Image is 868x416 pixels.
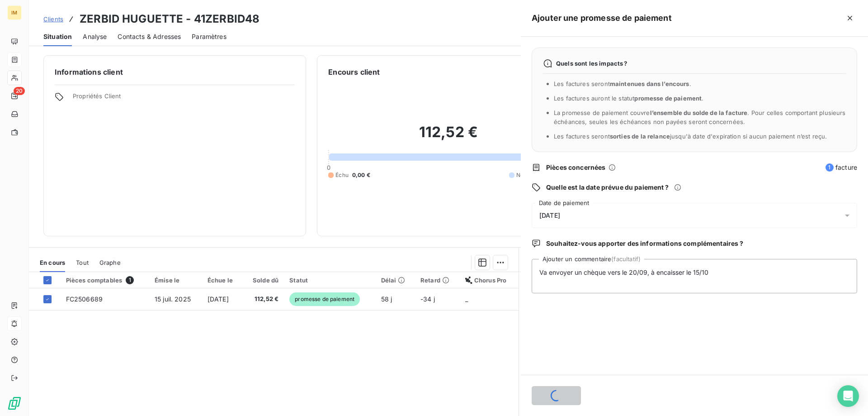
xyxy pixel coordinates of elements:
[837,385,859,407] div: Open Intercom Messenger
[556,60,627,67] span: Quels sont les impacts ?
[546,239,743,248] span: Souhaitez-vous apporter des informations complémentaires ?
[826,163,857,172] span: facture
[554,95,704,102] span: Les factures auront le statut .
[634,95,702,102] span: promesse de paiement
[532,259,857,293] textarea: Va envoyer un chèque vers le 20/09, à encaisser le 15/10
[532,12,672,24] h5: Ajouter une promesse de paiement
[610,133,670,140] span: sorties de la relance
[554,133,827,140] span: Les factures seront jusqu'à date d'expiration si aucun paiement n’est reçu.
[546,163,606,172] span: Pièces concernées
[532,386,581,405] button: Ajouter
[539,212,560,219] span: [DATE]
[554,109,846,125] span: La promesse de paiement couvre . Pour celles comportant plusieurs échéances, seules les échéances...
[650,109,748,116] span: l’ensemble du solde de la facture
[610,80,689,87] span: maintenues dans l’encours
[554,80,691,87] span: Les factures seront .
[826,163,834,172] span: 1
[546,183,669,192] span: Quelle est la date prévue du paiement ?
